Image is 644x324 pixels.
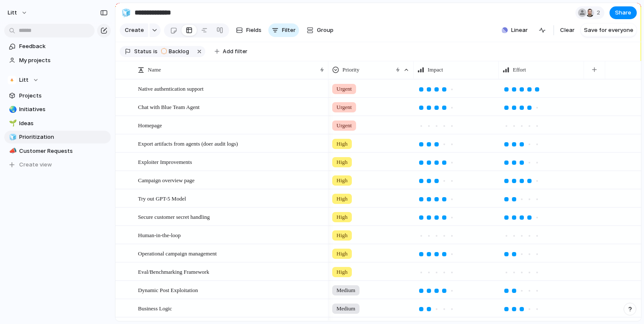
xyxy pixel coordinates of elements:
[615,9,631,17] span: Share
[119,6,133,20] button: 🧊
[138,267,209,276] span: Eval/Benchmarking Framework
[4,158,111,171] button: Create view
[210,46,253,57] button: Add filter
[609,6,637,19] button: Share
[336,158,348,166] span: High
[336,304,355,313] span: Medium
[246,26,262,34] span: Fields
[19,147,108,155] span: Customer Requests
[169,48,189,55] span: Backlog
[4,40,111,53] a: Feedback
[560,26,575,34] span: Clear
[513,66,526,74] span: Effort
[19,105,108,114] span: Initiatives
[153,48,158,55] span: is
[336,195,348,203] span: High
[121,7,131,18] div: 🧊
[342,66,359,74] span: Priority
[138,157,192,166] span: Exploiter Improvements
[4,103,111,116] a: 🌏Initiatives
[336,268,348,276] span: High
[120,23,148,37] button: Create
[597,9,603,17] span: 2
[19,56,108,65] span: My projects
[336,213,348,221] span: High
[148,66,161,74] span: Name
[9,105,15,115] div: 🌏
[511,26,528,34] span: Linear
[233,23,265,37] button: Fields
[268,23,299,37] button: Filter
[138,175,195,185] span: Campaign overview page
[19,133,108,141] span: Prioritization
[336,249,348,258] span: High
[4,89,111,102] a: Projects
[8,105,16,114] button: 🌏
[336,85,352,93] span: Urgent
[4,74,111,86] button: Litt
[336,231,348,240] span: High
[138,212,210,221] span: Secure customer secret handling
[138,102,200,112] span: Chat with Blue Team Agent
[19,119,108,128] span: Ideas
[152,47,159,56] button: is
[4,131,111,143] a: 🧊Prioritization
[336,176,348,185] span: High
[223,48,247,55] span: Add filter
[8,9,17,17] span: Litt
[9,132,15,142] div: 🧊
[4,117,111,130] a: 🌱Ideas
[581,23,637,37] button: Save for everyone
[8,133,16,141] button: 🧊
[336,103,352,112] span: Urgent
[19,76,29,84] span: Litt
[9,146,15,156] div: 📣
[138,83,204,93] span: Native authentication support
[557,23,578,37] button: Clear
[4,6,32,20] button: Litt
[317,26,333,34] span: Group
[134,48,152,55] span: Status
[498,24,531,37] button: Linear
[19,92,108,100] span: Projects
[19,161,52,169] span: Create view
[4,145,111,158] a: 📣Customer Requests
[138,193,186,203] span: Try out GPT-5 Model
[302,23,338,37] button: Group
[8,147,16,155] button: 📣
[125,26,144,34] span: Create
[138,230,181,240] span: Human-in-the-loop
[336,140,348,148] span: High
[584,26,633,34] span: Save for everyone
[336,121,352,130] span: Urgent
[4,54,111,67] a: My projects
[8,119,16,128] button: 🌱
[138,120,162,130] span: Homepage
[138,303,172,313] span: Business Logic
[138,285,198,295] span: Dynamic Post Exploitation
[138,248,217,258] span: Operational campaign management
[138,138,238,148] span: Export artifacts from agents (doer audit logs)
[158,47,194,56] button: Backlog
[19,42,108,51] span: Feedback
[282,26,296,34] span: Filter
[336,286,355,295] span: Medium
[9,118,15,128] div: 🌱
[428,66,443,74] span: Impact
